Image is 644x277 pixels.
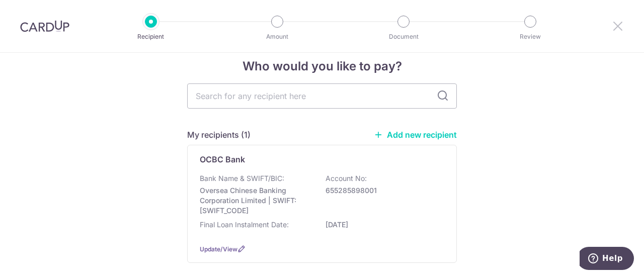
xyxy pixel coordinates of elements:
[326,173,367,183] p: Account No:
[580,247,634,272] iframe: Opens a widget where you can find more information
[326,220,438,230] p: [DATE]
[326,186,438,196] p: 655285898001
[200,220,289,230] p: Final Loan Instalment Date:
[200,173,284,183] p: Bank Name & SWIFT/BIC:
[187,129,251,141] h5: My recipients (1)
[20,20,69,32] img: CardUp
[187,83,457,109] input: Search for any recipient here
[374,130,457,140] a: Add new recipient
[200,153,245,165] p: OCBC Bank
[366,32,441,42] p: Document
[240,32,314,42] p: Amount
[114,32,188,42] p: Recipient
[187,57,457,75] h4: Who would you like to pay?
[200,186,312,216] p: Oversea Chinese Banking Corporation Limited | SWIFT: [SWIFT_CODE]
[493,32,568,42] p: Review
[200,245,237,253] a: Update/View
